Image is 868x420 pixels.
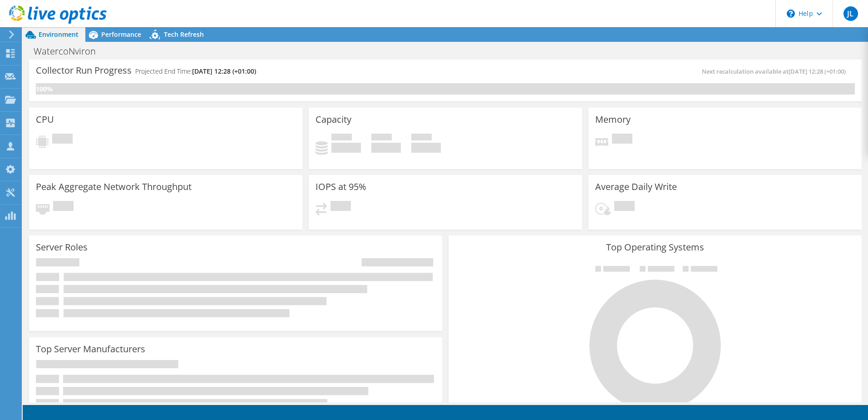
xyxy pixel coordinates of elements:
[36,182,192,192] h3: Peak Aggregate Network Throughput
[39,30,79,39] span: Environment
[789,67,846,75] span: [DATE] 12:28 (+01:00)
[164,30,204,39] span: Tech Refresh
[36,242,88,252] h3: Server Roles
[612,134,632,146] span: Pending
[595,115,631,125] h3: Memory
[331,143,361,153] h4: 0 GiB
[331,134,352,143] span: Used
[787,10,795,18] svg: \n
[30,46,110,56] h1: WatercoNviron
[411,134,432,143] span: Total
[371,134,392,143] span: Free
[614,201,635,213] span: Pending
[702,67,850,75] span: Next recalculation available at
[595,182,677,192] h3: Average Daily Write
[371,143,401,153] h4: 0 GiB
[411,143,441,153] h4: 0 GiB
[135,66,256,76] h4: Projected End Time:
[843,6,858,21] span: JL
[316,182,366,192] h3: IOPS at 95%
[53,201,74,213] span: Pending
[316,115,351,125] h3: Capacity
[101,30,141,39] span: Performance
[36,344,145,354] h3: Top Server Manufacturers
[36,115,54,125] h3: CPU
[192,67,256,75] span: [DATE] 12:28 (+01:00)
[455,242,855,252] h3: Top Operating Systems
[330,201,351,213] span: Pending
[52,134,73,146] span: Pending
